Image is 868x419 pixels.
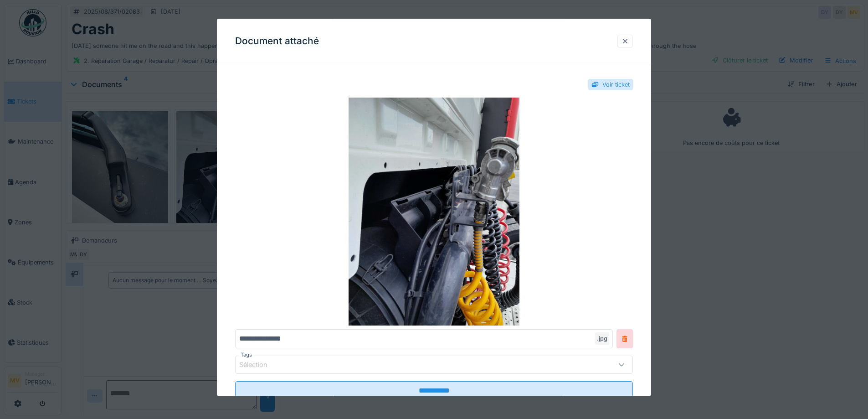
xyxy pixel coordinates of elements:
[595,333,609,345] div: .jpg
[239,352,254,359] label: Tags
[235,36,319,47] h3: Document attaché
[602,80,630,89] div: Voir ticket
[235,98,633,326] img: c08027af-42c5-4cc5-b6d5-18c128a15e74-20250724_173117.jpg
[239,360,280,370] div: Sélection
